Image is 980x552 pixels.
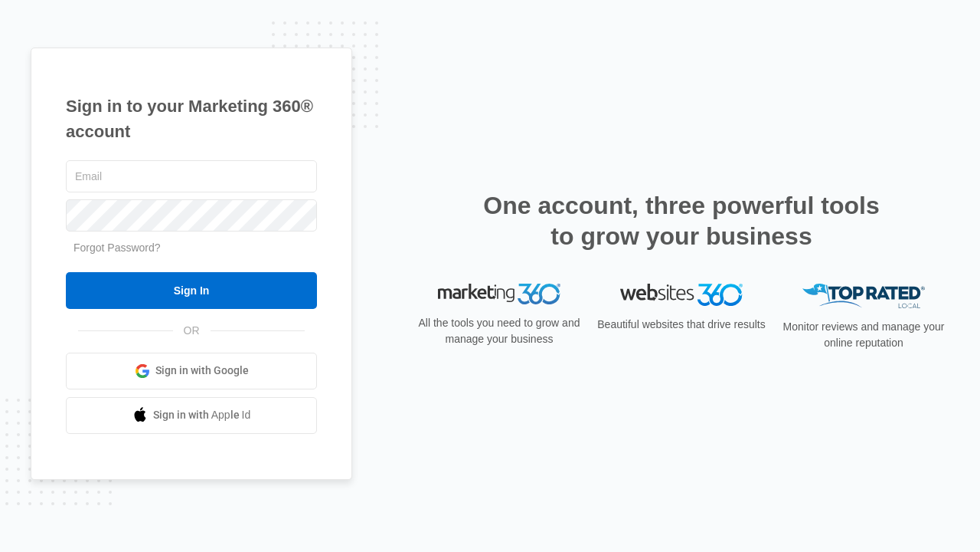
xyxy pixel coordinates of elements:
[173,323,211,339] span: OR
[479,190,884,251] h2: One account, three powerful tools to grow your business
[66,353,317,389] a: Sign in with Google
[413,315,585,347] p: All the tools you need to grow and manage your business
[66,397,317,434] a: Sign in with Apple Id
[802,284,925,309] img: Top Rated Local
[66,94,317,144] h1: Sign in to your Marketing 360® account
[66,160,317,192] input: Email
[66,272,317,309] input: Sign In
[153,407,251,423] span: Sign in with Apple Id
[620,284,743,306] img: Websites 360
[73,242,161,254] a: Forgot Password?
[155,363,249,379] span: Sign in with Google
[778,319,949,351] p: Monitor reviews and manage your online reputation
[438,284,560,305] img: Marketing 360
[596,317,767,333] p: Beautiful websites that drive results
